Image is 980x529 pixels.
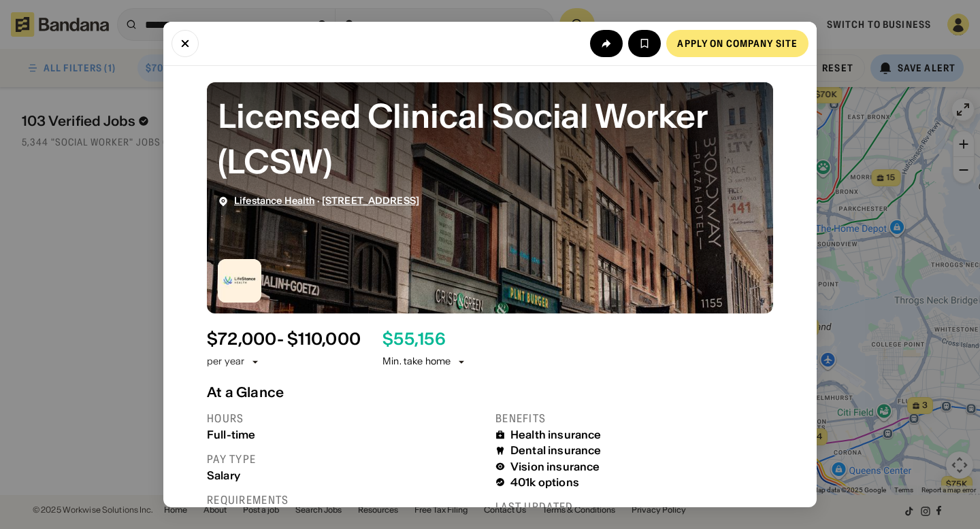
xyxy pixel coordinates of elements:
div: Benefits [495,411,773,426]
div: Hours [207,411,485,426]
div: per year [207,355,244,369]
div: Licensed Clinical Social Worker (LCSW) [218,93,762,184]
span: [STREET_ADDRESS] [322,194,419,207]
div: $ 55,156 [382,330,446,349]
div: 401k options [510,476,579,489]
div: At a Glance [207,384,773,400]
div: Last updated [495,500,773,514]
img: Lifestance Health logo [218,259,261,303]
div: Dental insurance [510,444,602,457]
div: $ 72,000 - $110,000 [207,330,361,349]
div: · [234,195,419,207]
div: Apply on company site [677,39,798,48]
div: Requirements [207,493,485,507]
div: Min. take home [382,355,467,369]
div: Salary [207,469,485,482]
div: Health insurance [510,428,602,441]
div: Full-time [207,428,485,441]
span: Lifestance Health [234,194,314,207]
button: Close [171,30,199,57]
div: Pay type [207,452,485,466]
div: Vision insurance [510,460,600,473]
